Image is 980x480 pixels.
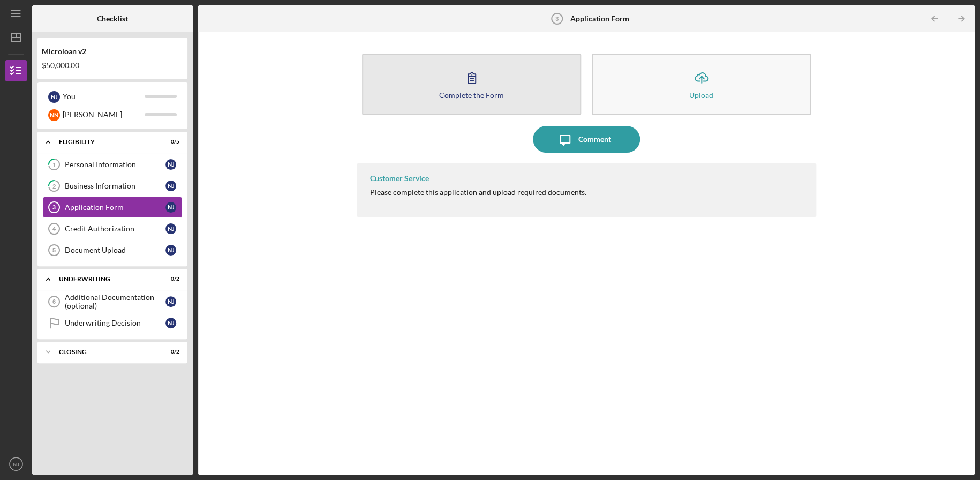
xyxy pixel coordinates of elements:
[42,47,183,56] div: Microloan v2
[59,349,153,355] div: Closing
[362,54,581,115] button: Complete the Form
[65,224,165,233] div: Credit Authorization
[160,139,179,145] div: 0 / 5
[52,247,56,253] tspan: 5
[160,276,179,282] div: 0 / 2
[43,239,182,261] a: 5Document UploadNJ
[165,318,176,328] div: N J
[52,298,56,305] tspan: 6
[48,91,60,103] div: N J
[13,461,19,467] text: NJ
[43,312,182,334] a: Underwriting DecisionNJ
[165,181,176,191] div: N J
[43,291,182,312] a: 6Additional Documentation (optional)NJ
[439,91,504,99] div: Complete the Form
[65,319,165,327] div: Underwriting Decision
[52,204,56,211] tspan: 3
[165,245,176,256] div: N J
[65,293,165,310] div: Additional Documentation (optional)
[165,296,176,307] div: N J
[43,218,182,239] a: 4Credit AuthorizationNJ
[533,126,640,153] button: Comment
[65,246,165,254] div: Document Upload
[48,109,60,121] div: N N
[65,182,165,190] div: Business Information
[63,87,145,106] div: You
[59,139,153,145] div: Eligibility
[65,160,165,169] div: Personal Information
[689,91,713,99] div: Upload
[570,14,629,23] b: Application Form
[63,106,145,124] div: [PERSON_NAME]
[43,154,182,175] a: 1Personal InformationNJ
[592,54,811,115] button: Upload
[160,349,179,355] div: 0 / 2
[165,202,176,213] div: N J
[59,276,153,282] div: Underwriting
[43,175,182,197] a: 2Business InformationNJ
[165,159,176,170] div: N J
[52,183,56,190] tspan: 2
[370,174,429,183] div: Customer Service
[52,161,56,168] tspan: 1
[370,188,586,197] div: Please complete this application and upload required documents.
[165,223,176,234] div: N J
[65,203,165,212] div: Application Form
[42,61,183,70] div: $50,000.00
[97,14,128,23] b: Checklist
[555,16,559,22] tspan: 3
[5,453,27,475] button: NJ
[43,197,182,218] a: 3Application FormNJ
[52,226,56,232] tspan: 4
[578,126,611,153] div: Comment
